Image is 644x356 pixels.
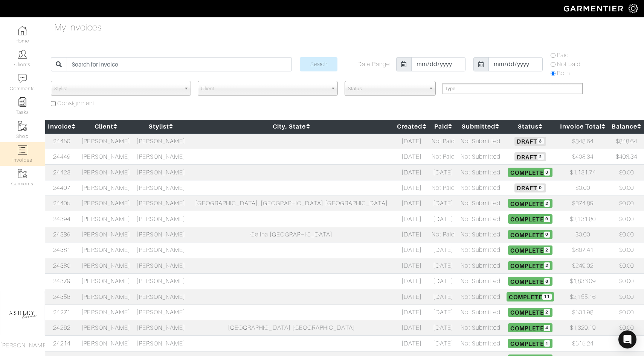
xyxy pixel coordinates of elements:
[18,169,27,178] img: garments-icon-b7da505a4dc4fd61783c78ac3ca0ef83fa9d6f193b1c9dc38574b1d14d53ca28.png
[53,247,70,253] a: 24381
[458,180,504,195] td: Not Submitted
[458,149,504,164] td: Not Submitted
[133,149,188,164] td: [PERSON_NAME]
[557,60,581,69] label: Not paid
[78,227,133,242] td: [PERSON_NAME]
[609,149,644,164] td: $408.34
[609,320,644,336] td: $0.00
[537,154,544,160] span: 2
[18,74,27,83] img: comment-icon-a0a6a9ef722e966f86d9cbdc48e553b5cf19dbc54f86b18d962a5391bc8f6eb6.png
[609,196,644,211] td: $0.00
[53,324,70,331] a: 24262
[429,149,458,164] td: Not Paid
[53,340,70,347] a: 24214
[508,277,552,286] span: Complete
[508,199,552,208] span: Complete
[544,216,550,222] span: 9
[53,185,70,191] a: 24407
[557,289,609,304] td: $2,155.16
[78,304,133,320] td: [PERSON_NAME]
[560,2,629,15] img: garmentier-logo-header-white-b43fb05a5012e4ada735d5af1a66efaba907eab6374d6393d1fbf88cb4ef424d.png
[133,320,188,336] td: [PERSON_NAME]
[434,123,452,130] a: Paid
[133,180,188,195] td: [PERSON_NAME]
[53,200,70,207] a: 24405
[557,227,609,242] td: $0.00
[18,145,27,155] img: orders-icon-0abe47150d42831381b5fb84f609e132dff9fe21cb692f30cb5eec754e2cba89.png
[67,57,292,71] input: Search for Invoice
[544,232,550,238] span: 0
[394,273,429,289] td: [DATE]
[394,133,429,149] td: [DATE]
[18,121,27,131] img: garments-icon-b7da505a4dc4fd61783c78ac3ca0ef83fa9d6f193b1c9dc38574b1d14d53ca28.png
[78,320,133,336] td: [PERSON_NAME]
[394,258,429,273] td: [DATE]
[54,81,181,96] span: Stylist
[53,278,70,285] a: 24379
[78,273,133,289] td: [PERSON_NAME]
[429,211,458,227] td: [DATE]
[53,294,70,300] a: 24356
[429,304,458,320] td: [DATE]
[508,261,552,270] span: Complete
[53,153,70,160] a: 24449
[544,309,550,315] span: 2
[609,304,644,320] td: $0.00
[394,180,429,195] td: [DATE]
[537,138,544,144] span: 3
[429,227,458,242] td: Not Paid
[133,133,188,149] td: [PERSON_NAME]
[78,211,133,227] td: [PERSON_NAME]
[557,242,609,258] td: $867.41
[188,227,394,242] td: Celina [GEOGRAPHIC_DATA]
[201,81,328,96] span: Client
[18,50,27,59] img: clients-icon-6bae9207a08558b7cb47a8932f037763ab4055f8c8b6bfacd5dc20c3e0201464.png
[514,152,546,161] span: Draft
[78,133,133,149] td: [PERSON_NAME]
[514,183,546,192] span: Draft
[544,340,550,347] span: 1
[544,278,550,285] span: 8
[78,149,133,164] td: [PERSON_NAME]
[429,196,458,211] td: [DATE]
[53,138,70,145] a: 24450
[560,123,606,130] a: Invoice Total
[394,211,429,227] td: [DATE]
[53,309,70,316] a: 24271
[508,214,552,223] span: Complete
[78,258,133,273] td: [PERSON_NAME]
[57,99,95,108] label: Consignment
[557,180,609,195] td: $0.00
[133,304,188,320] td: [PERSON_NAME]
[133,289,188,304] td: [PERSON_NAME]
[557,320,609,336] td: $1,329.19
[458,336,504,351] td: Not Submitted
[609,273,644,289] td: $0.00
[394,227,429,242] td: [DATE]
[53,216,70,223] a: 24394
[544,325,550,331] span: 4
[544,262,550,269] span: 2
[458,196,504,211] td: Not Submitted
[609,227,644,242] td: $0.00
[394,242,429,258] td: [DATE]
[609,133,644,149] td: $848.64
[458,258,504,273] td: Not Submitted
[429,133,458,149] td: Not Paid
[537,185,544,191] span: 0
[429,180,458,195] td: Not Paid
[609,336,644,351] td: $0.00
[609,242,644,258] td: $0.00
[133,196,188,211] td: [PERSON_NAME]
[429,242,458,258] td: [DATE]
[54,22,102,33] h4: My Invoices
[508,230,552,239] span: Complete
[458,320,504,336] td: Not Submitted
[507,292,554,301] span: Complete
[394,336,429,351] td: [DATE]
[458,165,504,180] td: Not Submitted
[544,247,550,253] span: 2
[458,304,504,320] td: Not Submitted
[429,258,458,273] td: [DATE]
[458,273,504,289] td: Not Submitted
